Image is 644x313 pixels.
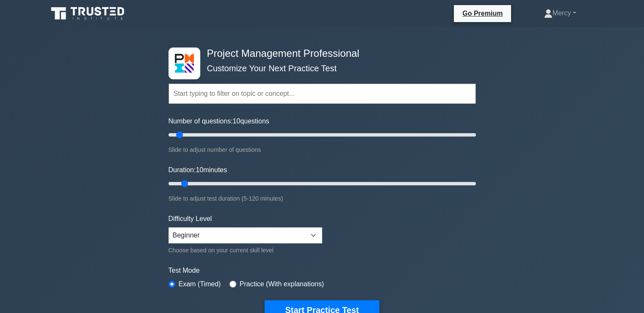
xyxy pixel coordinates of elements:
a: Go Premium [457,8,508,19]
div: Slide to adjust number of questions [169,145,476,155]
label: Difficulty Level [169,214,212,224]
div: Slide to adjust test duration (5-120 minutes) [169,193,476,204]
a: Mercy [524,5,597,22]
label: Number of questions: questions [169,116,269,126]
div: Choose based on your current skill level [169,245,322,255]
h4: Project Management Professional [204,48,434,60]
input: Start typing to filter on topic or concept... [169,84,476,104]
span: 10 [233,117,240,125]
label: Exam (Timed) [179,279,221,289]
span: 10 [196,166,203,173]
label: Test Mode [169,265,476,276]
label: Duration: minutes [169,165,227,175]
label: Practice (With explanations) [240,279,324,289]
